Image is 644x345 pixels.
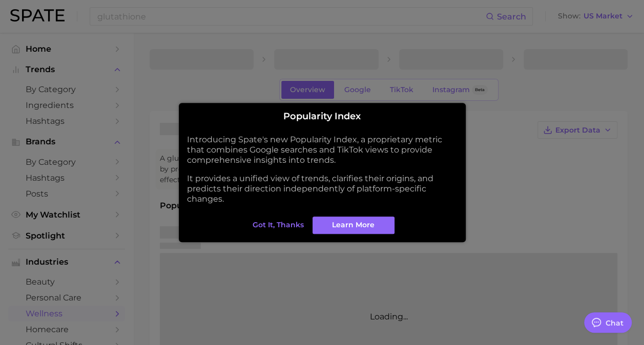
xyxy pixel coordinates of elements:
[250,217,306,234] button: Got it, thanks
[187,111,458,122] h2: Popularity Index
[253,221,304,229] span: Got it, thanks
[187,135,458,165] p: Introducing Spate's new Popularity Index, a proprietary metric that combines Google searches and ...
[313,217,394,234] a: Learn More
[187,174,458,204] p: It provides a unified view of trends, clarifies their origins, and predicts their direction indep...
[332,221,375,229] span: Learn More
